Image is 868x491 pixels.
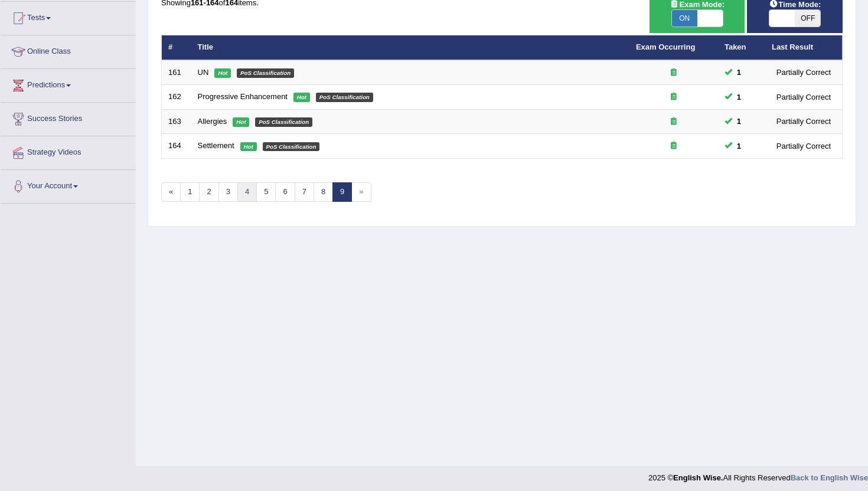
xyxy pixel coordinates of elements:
[314,182,333,202] a: 8
[791,473,868,482] a: Back to English Wise
[162,85,191,110] td: 162
[237,182,257,202] a: 4
[162,35,191,60] th: #
[795,10,820,27] span: OFF
[732,115,746,127] span: You can still take this question
[180,182,200,202] a: 1
[636,91,712,103] div: Exam occurring question
[198,92,288,101] a: Progressive Enhancement
[1,136,135,166] a: Strategy Videos
[162,60,191,85] td: 161
[263,142,320,152] em: PoS Classification
[255,117,312,127] em: PoS Classification
[772,66,836,78] div: Partially Correct
[636,67,712,78] div: Exam occurring question
[332,182,352,202] a: 9
[1,2,135,31] a: Tests
[161,182,181,202] a: «
[1,35,135,65] a: Online Class
[765,35,843,60] th: Last Result
[672,10,697,27] span: ON
[772,115,836,127] div: Partially Correct
[636,42,695,51] a: Exam Occurring
[237,68,294,78] em: PoS Classification
[233,117,249,127] em: Hot
[732,91,746,103] span: You can still take this question
[198,117,227,126] a: Allergies
[293,93,310,102] em: Hot
[316,93,373,102] em: PoS Classification
[198,68,209,77] a: UN
[718,35,765,60] th: Taken
[732,66,746,78] span: You can still take this question
[295,182,314,202] a: 7
[636,116,712,127] div: Exam occurring question
[772,140,836,152] div: Partially Correct
[240,142,257,152] em: Hot
[772,91,836,103] div: Partially Correct
[191,35,629,60] th: Title
[648,466,868,483] div: 2025 © All Rights Reserved
[162,134,191,159] td: 164
[214,68,231,78] em: Hot
[199,182,218,202] a: 2
[732,140,746,152] span: You can still take this question
[351,182,371,202] span: »
[256,182,276,202] a: 5
[636,140,712,152] div: Exam occurring question
[1,69,135,99] a: Predictions
[1,103,135,132] a: Success Stories
[218,182,238,202] a: 3
[162,109,191,134] td: 163
[1,170,135,199] a: Your Account
[275,182,295,202] a: 6
[673,473,723,482] strong: English Wise.
[198,141,234,150] a: Settlement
